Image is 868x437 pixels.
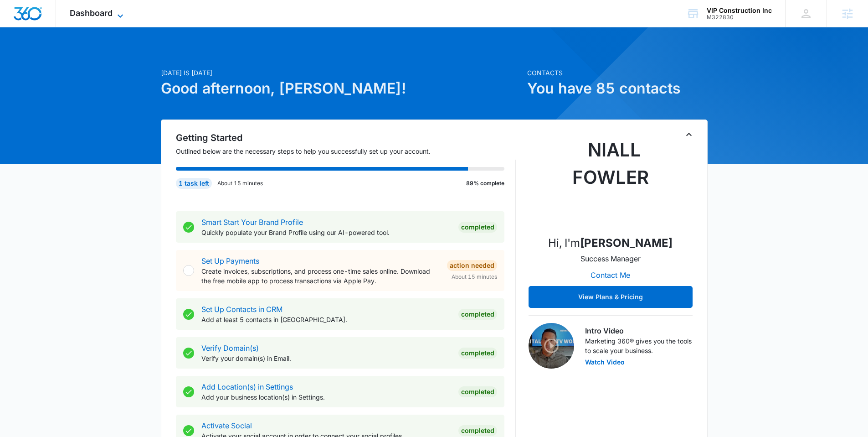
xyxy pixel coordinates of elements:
button: Toggle Collapse [683,129,694,140]
h2: Getting Started [176,131,516,145]
p: Create invoices, subscriptions, and process one-time sales online. Download the free mobile app t... [201,266,440,286]
p: Success Manager [580,253,641,264]
div: Action Needed [447,260,497,271]
div: Completed [458,309,497,320]
button: View Plans & Pricing [529,286,693,308]
a: Verify Domain(s) [201,343,259,353]
div: Completed [458,348,497,359]
h1: Good afternoon, [PERSON_NAME]! [161,78,522,99]
div: Completed [458,425,497,436]
h1: You have 85 contacts [527,78,708,99]
p: 89% complete [466,179,504,187]
div: account id [707,14,772,21]
div: 1 task left [176,178,212,189]
img: Intro Video [529,323,574,369]
a: Set Up Contacts in CRM [201,305,282,314]
span: About 15 minutes [452,273,497,281]
p: Quickly populate your Brand Profile using our AI-powered tool. [201,228,451,237]
p: Outlined below are the necessary steps to help you successfully set up your account. [176,146,516,156]
div: Completed [458,222,497,233]
span: Dashboard [70,8,113,18]
a: Smart Start Your Brand Profile [201,218,303,227]
img: Niall Fowler [565,136,656,228]
p: Contacts [527,68,708,78]
p: Hi, I'm [548,235,673,251]
div: account name [707,7,772,14]
h3: Intro Video [585,325,693,336]
a: Add Location(s) in Settings [201,382,293,391]
p: [DATE] is [DATE] [161,68,522,78]
button: Contact Me [581,264,639,286]
p: Add your business location(s) in Settings. [201,392,451,402]
strong: [PERSON_NAME] [580,236,673,250]
div: Completed [458,386,497,397]
p: Marketing 360® gives you the tools to scale your business. [585,336,693,355]
button: Watch Video [585,359,625,365]
p: About 15 minutes [217,179,263,187]
a: Activate Social [201,421,252,430]
a: Set Up Payments [201,256,259,265]
p: Verify your domain(s) in Email. [201,354,451,363]
p: Add at least 5 contacts in [GEOGRAPHIC_DATA]. [201,315,451,324]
